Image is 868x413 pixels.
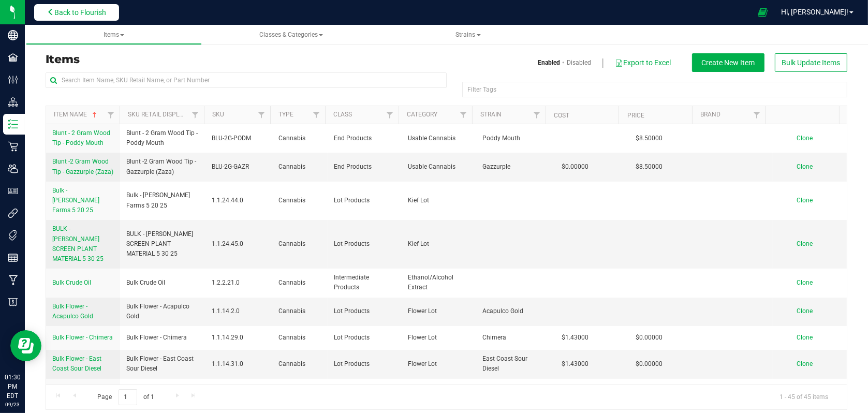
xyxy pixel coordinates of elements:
[52,129,110,146] span: Blunt - 2 Gram Wood Tip - Poddy Mouth
[567,58,591,67] a: Disabled
[482,162,544,172] span: Gazzurple
[482,134,544,143] span: Poddy Mouth
[797,197,823,204] a: Clone
[102,106,120,124] a: Filter
[126,333,187,343] span: Bulk Flower - Chimera
[89,389,163,405] span: Page of 1
[126,354,199,374] span: Bulk Flower - East Coast Sour Diesel
[212,162,266,172] span: BLU-2G-GAZR
[8,230,18,241] inline-svg: Tags
[278,196,321,205] span: Cannabis
[556,357,594,372] span: $1.43000
[775,53,847,72] button: Bulk Update Items
[797,360,823,367] a: Clone
[408,196,470,205] span: Kief Lot
[126,190,199,210] span: Bulk - [PERSON_NAME] Farms 5 20 25
[797,334,823,341] a: Clone
[10,330,41,361] iframe: Resource center
[126,278,165,288] span: Bulk Crude Oil
[554,112,569,119] a: Cost
[456,31,481,38] span: Strains
[52,158,113,175] span: Blunt -2 Gram Wood Tip - Gazzurple (Zaza)
[52,187,99,214] span: Bulk - [PERSON_NAME] Farms 5 20 25
[52,333,113,343] a: Bulk Flower - Chimera
[797,240,813,247] span: Clone
[797,279,813,286] span: Clone
[253,106,270,124] a: Filter
[278,306,321,316] span: Cannabis
[8,208,18,218] inline-svg: Integrations
[52,186,114,216] a: Bulk - [PERSON_NAME] Farms 5 20 25
[54,8,106,17] span: Back to Flourish
[482,333,544,343] span: Chimera
[797,240,823,247] a: Clone
[8,75,18,85] inline-svg: Configuration
[126,157,199,176] span: Blunt -2 Gram Wood Tip - Gazzurple (Zaza)
[46,72,447,88] input: Search Item Name, SKU Retail Name, or Part Number
[334,196,395,205] span: Lot Products
[528,106,545,124] a: Filter
[333,111,352,118] a: Class
[52,383,114,403] a: Bulk Flower - Grape Gas
[5,401,20,408] p: 09/23
[797,279,823,286] a: Clone
[212,306,266,316] span: 1.1.14.2.0
[52,279,91,286] span: Bulk Crude Oil
[797,334,813,341] span: Clone
[614,54,671,71] button: Export to Excel
[54,111,99,118] a: Item Name
[212,239,266,249] span: 1.1.24.45.0
[259,31,323,38] span: Classes & Categories
[8,297,18,307] inline-svg: Billing
[782,58,841,67] span: Bulk Update Items
[52,157,114,176] a: Blunt -2 Gram Wood Tip - Gazzurple (Zaza)
[408,239,470,249] span: Kief Lot
[308,106,325,124] a: Filter
[627,112,644,119] a: Price
[8,52,18,63] inline-svg: Facilities
[797,135,823,142] a: Clone
[8,97,18,107] inline-svg: Distribution
[630,159,668,174] span: $8.50000
[52,334,113,341] span: Bulk Flower - Chimera
[334,134,395,143] span: End Products
[8,186,18,196] inline-svg: User Roles
[408,306,470,316] span: Flower Lot
[187,106,204,124] a: Filter
[278,239,321,249] span: Cannabis
[5,373,20,401] p: 01:30 PM EDT
[212,111,224,118] a: SKU
[334,162,395,172] span: End Products
[278,111,293,118] a: Type
[455,106,472,124] a: Filter
[126,128,199,148] span: Blunt - 2 Gram Wood Tip - Poddy Mouth
[212,359,266,369] span: 1.1.14.31.0
[278,162,321,172] span: Cannabis
[212,196,266,205] span: 1.1.24.44.0
[126,229,199,259] span: BULK - [PERSON_NAME] SCREEN PLANT MATERIAL 5 30 25
[119,389,137,405] input: 1
[797,163,813,170] span: Clone
[701,111,721,118] a: Brand
[278,134,321,143] span: Cannabis
[482,354,544,374] span: East Coast Sour Diesel
[278,359,321,369] span: Cannabis
[797,307,823,315] a: Clone
[381,106,399,124] a: Filter
[128,111,205,118] a: Sku Retail Display Name
[52,302,114,321] a: Bulk Flower - Acapulco Gold
[630,131,668,146] span: $8.50000
[334,359,395,369] span: Lot Products
[52,224,114,264] a: BULK - [PERSON_NAME] SCREEN PLANT MATERIAL 5 30 25
[52,355,101,372] span: Bulk Flower - East Coast Sour Diesel
[797,360,813,367] span: Clone
[334,239,395,249] span: Lot Products
[52,128,114,148] a: Blunt - 2 Gram Wood Tip - Poddy Mouth
[480,111,502,118] a: Strain
[278,278,321,288] span: Cannabis
[212,278,266,288] span: 1.2.2.21.0
[556,330,594,345] span: $1.43000
[334,306,395,316] span: Lot Products
[630,357,668,372] span: $0.00000
[52,384,106,401] span: Bulk Flower - Grape Gas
